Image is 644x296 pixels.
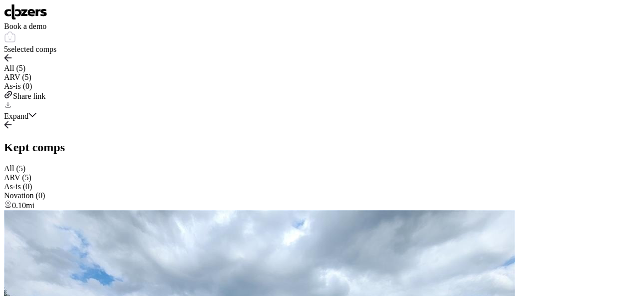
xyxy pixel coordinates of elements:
img: Logo [4,4,47,20]
span: Share link [13,92,45,100]
span: Novation (0) [4,191,45,200]
span: ARV (5) [4,73,31,81]
span: Book a demo [4,22,46,30]
span: All (5) [4,64,25,72]
span: 5 selected comps [4,45,56,53]
span: All (5) [4,164,25,173]
span: As-is (0) [4,82,32,90]
span: As-is (0) [4,182,32,191]
span: 0.10mi [12,201,34,210]
h2: Kept comps [4,141,640,154]
span: ARV (5) [4,173,31,182]
span: Expand [4,112,28,120]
